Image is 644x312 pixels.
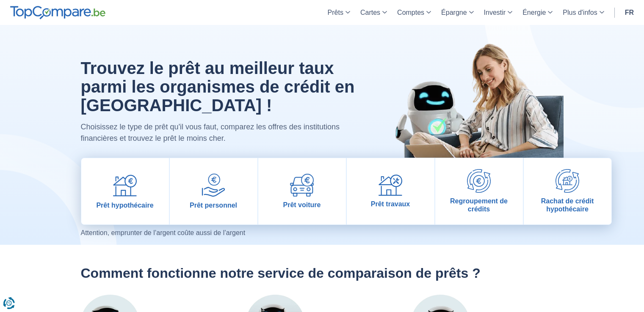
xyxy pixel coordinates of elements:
h2: Comment fonctionne notre service de comparaison de prêts ? [81,265,564,281]
a: Rachat de crédit hypothécaire [524,158,611,224]
span: Rachat de crédit hypothécaire [527,197,608,213]
img: Prêt travaux [379,175,402,196]
img: Regroupement de crédits [467,169,491,193]
a: Prêt travaux [347,158,434,224]
a: Prêt hypothécaire [81,158,169,224]
h1: Trouvez le prêt au meilleur taux parmi les organismes de crédit en [GEOGRAPHIC_DATA] ! [81,59,357,115]
a: Regroupement de crédits [435,158,523,224]
a: Prêt voiture [258,158,346,224]
img: image-hero [377,25,564,188]
img: Prêt hypothécaire [113,173,137,197]
p: Choisissez le type de prêt qu'il vous faut, comparez les offres des institutions financières et t... [81,121,357,144]
a: Prêt personnel [170,158,257,224]
img: Prêt voiture [290,174,314,197]
span: Regroupement de crédits [439,197,520,213]
img: Rachat de crédit hypothécaire [556,169,579,193]
span: Prêt travaux [371,200,410,208]
img: Prêt personnel [202,173,225,197]
img: TopCompare [10,6,105,19]
span: Prêt hypothécaire [96,201,153,209]
span: Prêt voiture [283,201,321,209]
span: Prêt personnel [190,201,237,209]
